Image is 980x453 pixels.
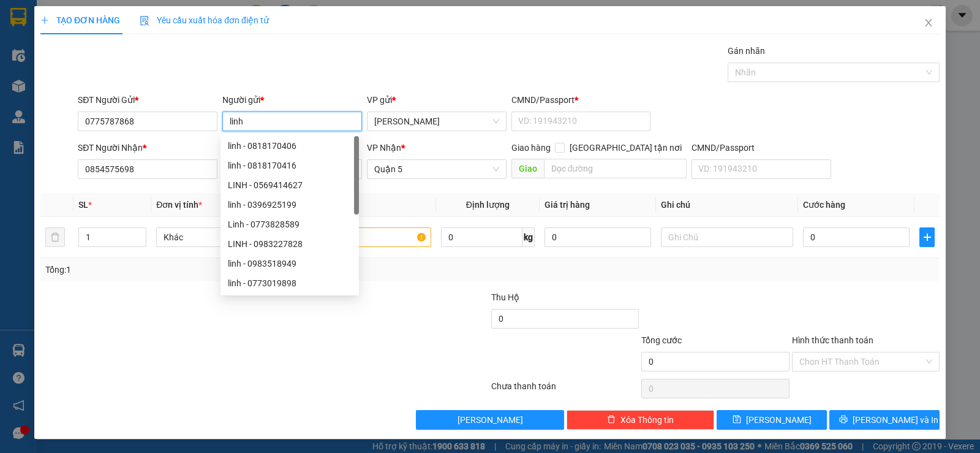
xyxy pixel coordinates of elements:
[103,58,168,74] li: (c) 2017
[221,195,359,215] div: linh - 0396925199
[491,292,519,302] span: Thu Hộ
[545,200,590,210] span: Giá trị hàng
[221,234,359,254] div: LINH - 0983227828
[299,227,431,247] input: VD: Bàn, Ghế
[228,276,352,290] div: linh - 0773019898
[228,178,352,192] div: LINH - 0569414627
[228,159,352,172] div: linh - 0818170416
[75,18,121,139] b: Trà Lan Viên - Gửi khách hàng
[367,93,507,107] div: VP gửi
[103,47,168,56] b: [DOMAIN_NAME]
[511,143,551,153] span: Giao hàng
[490,379,640,401] div: Chưa thanh toán
[228,237,352,251] div: LINH - 0983227828
[15,79,45,137] b: Trà Lan Viên
[221,156,359,175] div: linh - 0818170416
[133,15,162,45] img: logo.jpg
[544,159,687,178] input: Dọc đường
[829,410,940,430] button: printer[PERSON_NAME] và In
[656,193,798,217] th: Ghi chú
[78,200,88,210] span: SL
[221,175,359,195] div: LINH - 0569414627
[924,18,933,28] span: close
[607,415,616,425] span: delete
[746,413,812,427] span: [PERSON_NAME]
[228,218,352,231] div: Linh - 0773828589
[545,227,651,247] input: 0
[567,410,714,430] button: deleteXóa Thông tin
[717,410,827,430] button: save[PERSON_NAME]
[839,415,848,425] span: printer
[221,273,359,293] div: linh - 0773019898
[374,160,499,178] span: Quận 5
[919,227,935,247] button: plus
[45,263,379,276] div: Tổng: 1
[692,141,831,154] div: CMND/Passport
[853,413,938,427] span: [PERSON_NAME] và In
[221,215,359,234] div: Linh - 0773828589
[565,141,687,154] span: [GEOGRAPHIC_DATA] tận nơi
[140,16,149,26] img: icon
[164,228,281,246] span: Khác
[228,257,352,270] div: linh - 0983518949
[511,159,544,178] span: Giao
[40,15,120,25] span: TẠO ĐƠN HÀNG
[40,16,49,25] span: plus
[78,93,217,107] div: SĐT Người Gửi
[78,141,217,154] div: SĐT Người Nhận
[803,200,845,210] span: Cước hàng
[620,413,674,427] span: Xóa Thông tin
[458,413,523,427] span: [PERSON_NAME]
[728,46,765,56] label: Gán nhãn
[140,15,269,25] span: Yêu cầu xuất hóa đơn điện tử
[221,136,359,156] div: linh - 0818170406
[733,415,741,425] span: save
[466,200,510,210] span: Định lượng
[374,112,499,131] span: Phan Rang
[416,410,563,430] button: [PERSON_NAME]
[661,227,793,247] input: Ghi Chú
[920,232,934,242] span: plus
[228,198,352,211] div: linh - 0396925199
[522,227,535,247] span: kg
[156,200,202,210] span: Đơn vị tính
[641,335,682,345] span: Tổng cước
[221,254,359,273] div: linh - 0983518949
[222,93,362,107] div: Người gửi
[792,335,873,345] label: Hình thức thanh toán
[45,227,65,247] button: delete
[228,139,352,153] div: linh - 0818170406
[367,143,401,153] span: VP Nhận
[511,93,651,107] div: CMND/Passport
[911,6,946,40] button: Close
